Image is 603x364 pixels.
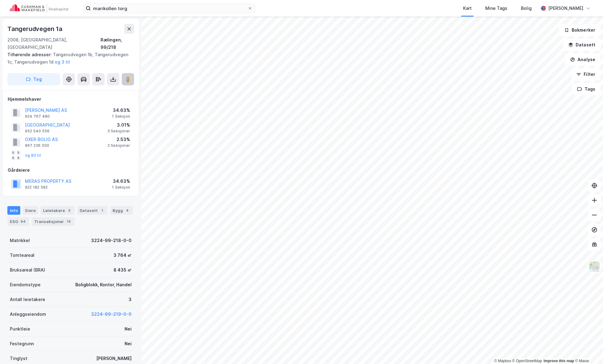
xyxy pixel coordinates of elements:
div: ESG [7,217,29,226]
button: Datasett [563,39,601,51]
div: Hjemmelshaver [8,96,134,103]
div: Info [7,206,20,215]
div: Festegrunn [10,340,34,347]
div: 34.63% [112,178,130,185]
div: 967 236 500 [25,143,49,148]
div: Mine Tags [485,5,507,12]
div: Eiere [23,206,38,215]
button: Filter [571,68,601,80]
div: 1 Seksjon [112,114,130,119]
div: 3 [129,296,132,303]
div: 2008, [GEOGRAPHIC_DATA], [GEOGRAPHIC_DATA] [7,36,101,51]
div: Tangerudvegen 1b, Tangerudvegen 1c, Tangerudvegen 1d [7,51,129,66]
a: Mapbox [494,359,511,363]
div: Leietakere [41,206,75,215]
div: 952 540 556 [25,129,50,134]
div: 2 Seksjoner [108,143,130,148]
img: Z [589,261,600,272]
div: Tangerudvegen 1a [7,24,64,34]
div: 3.01% [107,121,130,129]
div: Gårdeiere [8,166,134,174]
div: Transaksjoner [32,217,74,226]
div: Rælingen, 99/218 [101,36,134,51]
div: 34.63% [112,107,130,114]
div: Antall leietakere [10,296,45,303]
input: Søk på adresse, matrikkel, gårdeiere, leietakere eller personer [91,4,248,13]
div: 1 Seksjon [112,185,130,190]
div: [PERSON_NAME] [96,355,132,362]
div: 74 [65,218,72,225]
div: Tinglyst [10,355,27,362]
div: Nei [125,325,132,333]
div: Nei [125,340,132,347]
div: Anleggseiendom [10,311,46,318]
div: Bruksareal (BRA) [10,266,45,274]
button: 3224-99-219-0-0 [91,311,132,318]
div: 64 [19,218,27,225]
div: Kart [463,5,472,12]
div: Boligblokk, Kontor, Handel [75,281,132,288]
img: cushman-wakefield-realkapital-logo.202ea83816669bd177139c58696a8fa1.svg [10,4,68,13]
button: Analyse [565,53,601,66]
div: Matrikkel [10,237,30,244]
div: [PERSON_NAME] [548,5,583,12]
div: 2.53% [108,136,130,143]
div: 1 [99,207,105,213]
div: Kontrollprogram for chat [572,335,603,364]
a: OpenStreetMap [512,359,542,363]
div: Bolig [521,5,532,12]
span: Tilhørende adresser: [7,52,53,57]
iframe: Chat Widget [572,335,603,364]
div: Eiendomstype [10,281,41,288]
div: Bygg [110,206,133,215]
button: Bokmerker [559,24,601,36]
div: Datasett [77,206,108,215]
div: 4 [124,207,130,213]
button: Tag [7,73,60,85]
div: 8 435 ㎡ [113,266,132,274]
div: 3 [66,207,72,213]
div: 3 Seksjoner [107,129,130,134]
a: Improve this map [544,359,574,363]
button: Tags [572,83,601,95]
div: Punktleie [10,325,30,333]
div: 3224-99-218-0-0 [91,237,132,244]
div: 922 182 582 [25,185,48,190]
div: 924 767 480 [25,114,50,119]
div: 3 764 ㎡ [113,252,132,259]
div: Tomteareal [10,252,34,259]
